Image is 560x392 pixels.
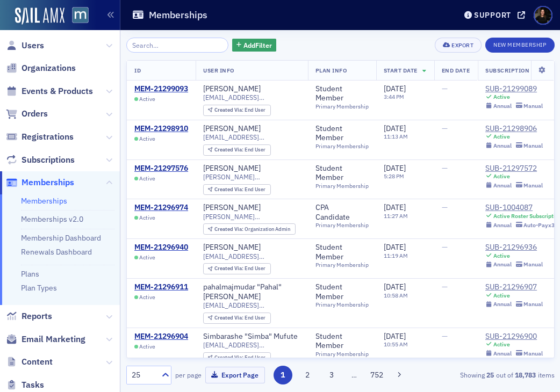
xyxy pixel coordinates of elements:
span: Created Via : [214,106,245,113]
a: MEM-21299093 [134,84,188,94]
a: SUB-21296907 [485,282,543,292]
span: Created Via : [214,265,245,272]
span: Subscriptions [21,154,75,166]
a: [PERSON_NAME] [203,164,261,173]
a: Simbarashe "Simba" Mufute [203,332,298,342]
a: SUB-21296900 [485,332,543,342]
a: pahalmajmudar "Pahal" [PERSON_NAME] [203,282,301,301]
div: End User [214,147,265,153]
span: ID [134,67,141,74]
span: — [442,331,448,341]
img: SailAMX [15,8,64,25]
span: [DATE] [384,163,406,173]
div: Annual [493,103,511,110]
div: Active [493,252,509,259]
span: Tasks [21,379,44,391]
div: Primary Membership [315,262,369,268]
a: Membership Dashboard [21,233,101,243]
span: Created Via : [214,146,245,153]
div: Primary Membership [315,351,369,358]
a: Memberships v2.0 [21,214,83,224]
div: Created Via: End User [203,184,271,195]
span: Created Via : [214,226,245,233]
span: [EMAIL_ADDRESS][DOMAIN_NAME] [203,301,301,309]
div: SUB-21296936 [485,243,543,252]
div: Primary Membership [315,183,369,190]
div: Organization Admin [214,227,290,233]
a: Student Member [315,282,369,301]
span: Active [139,214,155,221]
span: Registrations [21,131,74,143]
div: MEM-21297576 [134,164,188,173]
div: Active [493,292,509,299]
button: 2 [298,366,317,384]
span: Organizations [21,62,76,74]
input: Search… [126,38,229,53]
time: 10:58 AM [384,292,408,299]
a: Renewals Dashboard [21,247,92,257]
span: Reports [21,310,52,322]
span: Add Filter [243,40,272,50]
div: Manual [523,261,542,268]
span: Plan Info [315,67,347,74]
div: Created Via: End User [203,313,271,324]
div: Manual [523,301,542,308]
div: Annual [493,222,511,229]
span: — [442,242,448,252]
span: Profile [534,6,552,25]
div: MEM-21296911 [134,282,188,292]
div: [PERSON_NAME] [203,124,261,134]
div: Annual [493,261,511,268]
span: [DATE] [384,282,406,292]
span: — [442,282,448,292]
span: Active [139,175,155,182]
label: per page [175,370,202,380]
div: SUB-21298906 [485,124,543,134]
a: MEM-21296904 [134,332,188,342]
div: Created Via: End User [203,352,271,364]
span: Active [139,96,155,103]
a: View Homepage [64,7,89,25]
div: Annual [493,350,511,357]
a: SUB-21299089 [485,84,543,94]
strong: 25 [485,370,496,380]
h1: Memberships [149,9,207,21]
strong: 18,783 [513,370,538,380]
div: Primary Membership [315,301,369,308]
a: Student Member [315,243,369,262]
div: 25 [132,369,155,381]
div: End User [214,187,265,193]
span: — [442,84,448,93]
a: Plan Types [21,283,57,293]
a: Organizations [6,62,76,74]
div: Active [493,173,509,180]
a: [PERSON_NAME] [203,84,261,94]
a: [PERSON_NAME] [203,243,261,252]
div: MEM-21296940 [134,243,188,252]
span: — [442,124,448,133]
span: Active [139,294,155,301]
div: Annual [493,301,511,308]
a: SUB-21297572 [485,164,543,173]
span: [EMAIL_ADDRESS][DOMAIN_NAME] [203,93,301,101]
a: Orders [6,108,48,120]
button: New Membership [485,38,554,53]
a: Student Member [315,124,369,143]
div: Annual [493,182,511,189]
div: Support [474,10,511,20]
time: 11:27 AM [384,212,408,220]
span: Events & Products [21,85,93,97]
div: End User [214,107,265,113]
span: [PERSON_NAME][EMAIL_ADDRESS][PERSON_NAME][DOMAIN_NAME] [203,213,301,221]
span: [DATE] [384,242,406,252]
time: 11:13 AM [384,133,408,140]
a: Content [6,356,53,368]
a: Events & Products [6,85,93,97]
div: Export [451,42,473,48]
